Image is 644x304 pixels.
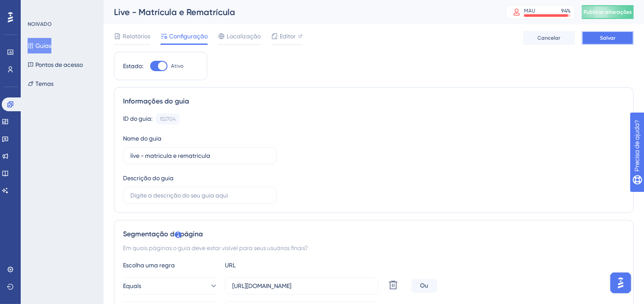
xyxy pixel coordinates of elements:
div: Escolha uma regra [123,260,218,270]
iframe: UserGuiding AI Assistant Launcher [608,270,634,296]
span: Ativo [171,63,183,69]
div: Em quais páginas o guia deve estar visível para seus usuários finais? [123,243,625,253]
font: Guias [35,41,51,51]
button: Pontos de acesso [28,57,83,72]
div: Ou [411,279,437,293]
div: Informações do guia [123,96,625,107]
div: Segmentação de página [123,229,625,239]
font: 94 [561,8,567,14]
span: Localização [227,31,261,41]
div: Estado: [123,61,143,71]
input: yourwebsite.com/path [232,281,371,291]
div: ID do guia: [123,113,152,125]
div: 152704 [160,116,176,122]
div: Live - Matrícula e Rematrícula [114,6,484,18]
span: Cancelar [538,34,561,41]
span: Salvar [600,34,616,41]
font: Temas [35,78,54,89]
div: % [561,7,571,14]
span: Editor [280,31,296,41]
span: Equals [123,281,141,291]
button: Temas [28,76,54,91]
button: Publicar alterações [582,5,634,19]
div: Nome do guia [123,133,161,144]
span: Relatórios [123,31,150,41]
div: URL [225,260,320,270]
button: Equals [123,277,218,295]
input: Digite a descrição do seu guia aqui [130,191,269,200]
button: Cancelar [523,31,575,45]
span: Precisa de ajuda? [20,2,72,13]
div: NOIVADO [28,21,52,28]
div: Descrição do guia [123,173,174,183]
button: Salvar [582,31,634,45]
input: Digite o nome do seu guia aqui [130,151,269,160]
span: Publicar alterações [584,9,632,16]
font: Pontos de acesso [35,60,83,70]
div: MAU [524,7,535,14]
span: Configuração [169,31,208,41]
button: Guias [28,38,51,53]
